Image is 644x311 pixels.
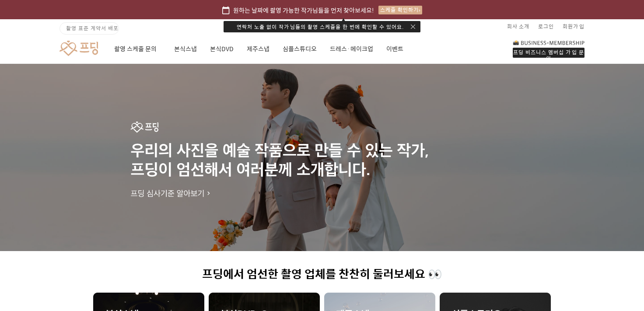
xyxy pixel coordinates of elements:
div: 연락처 노출 없이 작가님들의 촬영 스케줄을 한 번에 확인할 수 있어요. [224,21,420,32]
a: 대화 [58,249,113,271]
span: 대화 [80,262,91,269]
a: 촬영 스케줄 문의 [114,34,161,64]
a: 제주스냅 [247,34,269,64]
a: 회원가입 [563,19,584,33]
a: 본식스냅 [174,34,197,64]
a: 로그인 [538,19,554,33]
div: 프딩 비즈니스 멤버십 가입 문의 [513,48,584,58]
a: 홈 [3,249,58,271]
span: 촬영 표준 계약서 배포 [66,24,119,32]
span: 설정 [135,262,146,269]
h1: 프딩에서 엄선한 촬영 업체를 찬찬히 둘러보세요 👀 [93,268,551,281]
a: 프딩 비즈니스 멤버십 가입 문의 [513,39,584,58]
a: 설정 [113,249,168,271]
a: 촬영 표준 계약서 배포 [59,22,119,35]
span: 원하는 날짜에 촬영 가능한 작가님들을 먼저 찾아보세요! [233,5,374,15]
div: 스케줄 확인하기 [378,6,422,14]
a: 이벤트 [386,34,403,64]
a: 본식DVD [210,34,234,64]
a: 드레스·메이크업 [330,34,373,64]
span: 홈 [28,262,33,269]
a: 심플스튜디오 [283,34,317,64]
a: 회사 소개 [507,19,529,33]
